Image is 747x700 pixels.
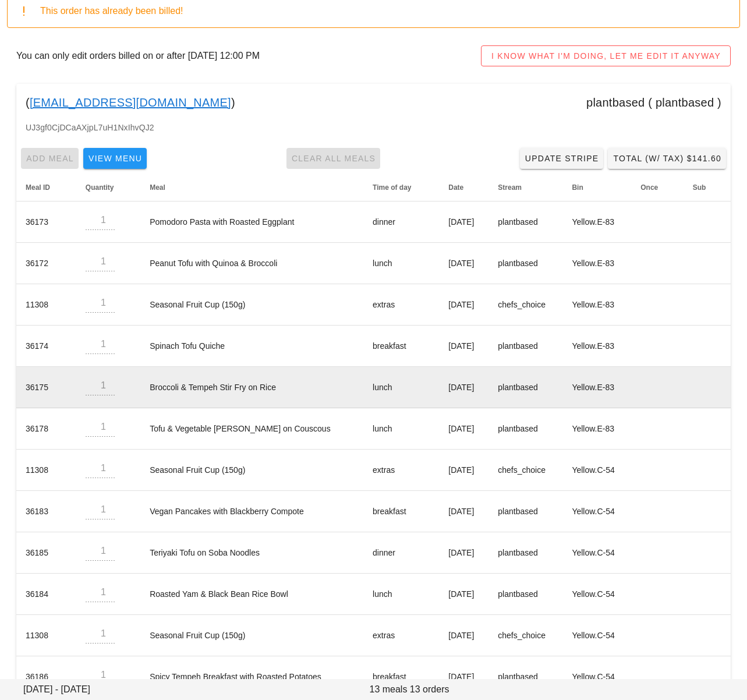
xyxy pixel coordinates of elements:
td: extras [363,615,439,656]
td: lunch [363,243,439,284]
span: Meal ID [26,183,50,192]
th: Sub: Not sorted. Activate to sort ascending. [684,174,731,201]
td: plantbased [488,326,562,367]
td: Yellow.E-83 [562,201,631,243]
td: chefs_choice [488,450,562,491]
td: [DATE] [439,574,488,615]
td: chefs_choice [488,284,562,326]
td: lunch [363,367,439,408]
td: Yellow.C-54 [562,615,631,656]
td: plantbased [488,491,562,532]
td: plantbased [488,574,562,615]
td: plantbased [488,532,562,574]
th: Meal ID: Not sorted. Activate to sort ascending. [16,174,76,201]
th: Stream: Not sorted. Activate to sort ascending. [488,174,562,201]
span: Time of day [373,183,411,192]
td: Yellow.E-83 [562,326,631,367]
div: UJ3gf0CjDCaAXjpL7uH1NxIhvQJ2 [16,121,731,143]
td: [DATE] [439,201,488,243]
td: [DATE] [439,656,488,698]
span: I KNOW WHAT I'M DOING, LET ME EDIT IT ANYWAY [491,51,721,61]
td: 36186 [16,656,76,698]
td: [DATE] [439,532,488,574]
td: Yellow.C-54 [562,450,631,491]
td: plantbased [488,367,562,408]
a: [EMAIL_ADDRESS][DOMAIN_NAME] [30,93,231,112]
td: 36175 [16,367,76,408]
td: plantbased [488,656,562,698]
td: Yellow.C-54 [562,574,631,615]
button: I KNOW WHAT I'M DOING, LET ME EDIT IT ANYWAY [481,45,731,66]
td: Peanut Tofu with Quinoa & Broccoli [140,243,363,284]
td: Pomodoro Pasta with Roasted Eggplant [140,201,363,243]
td: Yellow.C-54 [562,491,631,532]
td: [DATE] [439,284,488,326]
span: Date [448,183,463,192]
td: 36172 [16,243,76,284]
td: [DATE] [439,491,488,532]
th: Meal: Not sorted. Activate to sort ascending. [140,174,363,201]
span: Sub [693,183,706,192]
span: Update Stripe [525,154,599,163]
button: Total (w/ Tax) $141.60 [608,148,726,169]
td: breakfast [363,656,439,698]
td: [DATE] [439,243,488,284]
td: 36184 [16,574,76,615]
td: Yellow.E-83 [562,367,631,408]
td: Yellow.E-83 [562,408,631,450]
td: Yellow.E-83 [562,284,631,326]
td: dinner [363,532,439,574]
th: Date: Not sorted. Activate to sort ascending. [439,174,488,201]
td: plantbased [488,201,562,243]
span: Stream [498,183,522,192]
td: extras [363,284,439,326]
td: Broccoli & Tempeh Stir Fry on Rice [140,367,363,408]
span: Meal [150,183,165,192]
td: plantbased [488,408,562,450]
td: Spinach Tofu Quiche [140,326,363,367]
td: 36173 [16,201,76,243]
a: Update Stripe [520,148,604,169]
th: Once: Not sorted. Activate to sort ascending. [631,174,683,201]
th: Quantity: Not sorted. Activate to sort ascending. [76,174,140,201]
td: Vegan Pancakes with Blackberry Compote [140,491,363,532]
td: breakfast [363,491,439,532]
td: dinner [363,201,439,243]
span: Total (w/ Tax) $141.60 [613,154,721,163]
td: lunch [363,408,439,450]
td: 11308 [16,450,76,491]
div: ( ) [16,84,731,121]
td: 36185 [16,532,76,574]
td: chefs_choice [488,615,562,656]
td: lunch [363,574,439,615]
span: This order has already been billed! [40,6,183,16]
td: Tofu & Vegetable [PERSON_NAME] on Couscous [140,408,363,450]
td: [DATE] [439,367,488,408]
td: 11308 [16,284,76,326]
td: Yellow.C-54 [562,656,631,698]
td: [DATE] [439,408,488,450]
td: Seasonal Fruit Cup (150g) [140,284,363,326]
td: 11308 [16,615,76,656]
td: plantbased [488,243,562,284]
button: View Menu [83,148,147,169]
td: Teriyaki Tofu on Soba Noodles [140,532,363,574]
td: Seasonal Fruit Cup (150g) [140,450,363,491]
td: [DATE] [439,615,488,656]
div: You can only edit orders billed on or after [DATE] 12:00 PM [7,37,740,75]
td: 36174 [16,326,76,367]
td: breakfast [363,326,439,367]
td: [DATE] [439,326,488,367]
td: Yellow.C-54 [562,532,631,574]
span: View Menu [88,154,142,163]
div: plantbased ( plantbased ) [586,93,721,112]
th: Bin: Not sorted. Activate to sort ascending. [562,174,631,201]
td: Yellow.E-83 [562,243,631,284]
td: Seasonal Fruit Cup (150g) [140,615,363,656]
span: Once [640,183,658,192]
td: [DATE] [439,450,488,491]
td: 36178 [16,408,76,450]
td: Spicy Tempeh Breakfast with Roasted Potatoes [140,656,363,698]
span: Quantity [86,183,114,192]
td: extras [363,450,439,491]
